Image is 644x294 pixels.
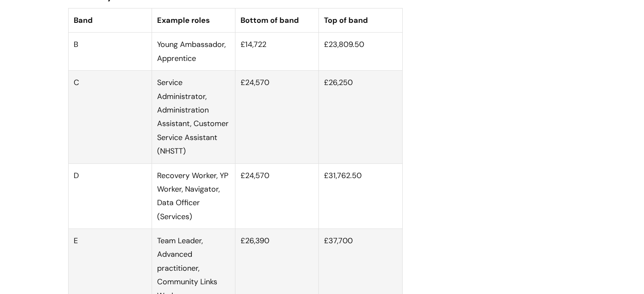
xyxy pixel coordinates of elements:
[68,163,152,229] td: D
[152,71,235,163] td: Service Administrator, Administration Assistant, Customer Service Assistant (NHSTT)
[152,8,235,32] th: Example roles
[319,8,402,32] th: Top of band
[68,8,152,32] th: Band
[68,33,152,71] td: B
[235,163,319,229] td: £24,570
[235,71,319,163] td: £24,570
[235,8,319,32] th: Bottom of band
[319,71,402,163] td: £26,250
[319,33,402,71] td: £23,809.50
[152,163,235,229] td: Recovery Worker, YP Worker, Navigator, Data Officer (Services)
[235,33,319,71] td: £14,722
[68,71,152,163] td: C
[152,33,235,71] td: Young Ambassador, Apprentice
[319,163,402,229] td: £31,762.50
